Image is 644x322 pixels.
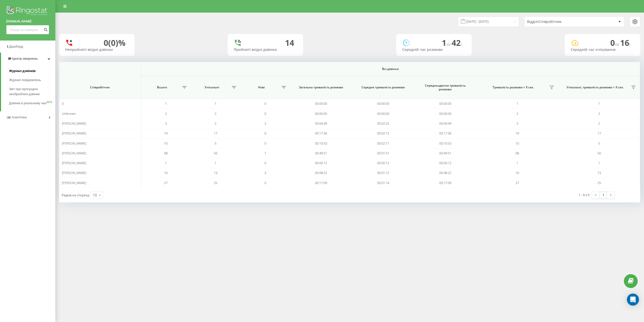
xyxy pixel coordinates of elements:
span: 1 [516,161,518,165]
img: Ringostat logo [6,5,49,18]
span: Дзвінки в реальному часі [9,101,47,106]
span: 5 [598,141,600,146]
div: Середній час розмови [402,48,466,52]
td: 00:02:11 [352,138,414,148]
span: 0 [264,101,266,106]
span: 1 [215,101,216,106]
td: 00:00:12 [290,158,352,168]
span: 13 [214,170,217,175]
div: Відділ/Співробітник [527,20,587,24]
span: 2 [215,111,216,116]
div: Open Intercom Messenger [627,294,639,306]
span: 1 [165,161,167,165]
span: Звіт про пропущені необроблені дзвінки [9,87,53,97]
span: Рядків на сторінці [62,193,89,197]
span: 3 [516,121,518,126]
td: 00:04:49 [414,119,476,128]
span: 3 [165,121,167,126]
span: 25 [597,181,601,185]
span: Середньоденна тривалість розмови [420,84,471,91]
span: 27 [515,181,519,185]
span: 19 [164,131,168,135]
a: [DOMAIN_NAME] [6,19,49,24]
span: 1 [264,151,266,155]
span: 1 [442,37,452,48]
span: 0 [264,161,266,165]
td: 00:02:25 [352,119,414,128]
span: Журнал дзвінків [9,68,36,74]
span: 2 [165,111,167,116]
td: 00:49:51 [414,148,476,158]
div: 0 (0)% [104,38,126,48]
a: Журнал дзвінків [9,66,55,76]
input: Пошук за номером [6,25,49,34]
span: [PERSON_NAME] [62,121,86,126]
span: 27 [164,181,168,185]
td: 00:00:00 [290,109,352,118]
span: Всього [144,85,181,89]
span: [PERSON_NAME] [62,161,86,165]
td: 00:10:53 [414,138,476,148]
span: 17 [214,131,217,135]
span: Дашборд [9,45,23,48]
td: 00:08:22 [290,168,352,178]
span: [PERSON_NAME] [62,151,86,155]
span: 0 [264,141,266,146]
td: 00:02:12 [352,128,414,138]
td: 00:17:09 [290,178,352,188]
span: 5 [215,141,216,146]
span: 25 [214,181,217,185]
span: 16 [620,37,631,48]
span: 10 [515,141,519,146]
span: 17 [597,131,601,135]
span: хв [615,42,620,47]
a: Центр звернень [1,53,55,65]
span: 0 [62,101,64,106]
span: [PERSON_NAME] [62,131,86,135]
span: Тривалість розмови > Х сек. [479,85,548,89]
td: 00:08:22 [414,168,476,178]
div: Неприйняті вхідні дзвінки [65,48,129,52]
span: 1 [165,101,167,106]
span: 1 [598,101,600,106]
div: 1 - 9 з 9 [579,192,589,197]
a: Дзвінки в реальному часіNEW [9,99,55,108]
span: 10 [164,141,168,146]
a: 1 [599,192,607,199]
td: 00:49:51 [290,148,352,158]
span: [PERSON_NAME] [62,141,86,146]
span: 19 [515,131,519,135]
td: 00:01:14 [352,178,414,188]
span: Аналiтика [12,115,27,119]
td: 00:10:53 [290,138,352,148]
span: 1 [215,161,216,165]
span: Unknown [62,111,76,116]
span: хв [446,42,452,47]
td: 00:00:00 [352,109,414,118]
span: 68 [164,151,168,155]
span: 16 [515,170,519,175]
td: 00:17:36 [414,128,476,138]
div: Середній час очікування [571,48,634,52]
span: 2 [215,121,216,126]
span: 42 [452,37,463,48]
td: 00:17:36 [290,128,352,138]
div: 14 [285,38,294,48]
span: c [629,42,631,47]
td: 00:00:00 [414,109,476,118]
span: 0 [264,131,266,135]
span: Загальна тривалість розмови [295,85,347,89]
a: Звіт про пропущені необроблені дзвінки [9,85,55,99]
span: 50 [214,151,217,155]
span: 2 [598,111,600,116]
span: 0 [264,111,266,116]
span: 3 [264,170,266,175]
td: 00:00:00 [290,99,352,109]
span: 1 [516,101,518,106]
span: 0 [610,37,620,48]
div: 10 [93,193,97,198]
td: 00:00:00 [352,99,414,109]
span: Унікальні, тривалість розмови > Х сек. [561,85,629,89]
div: Прийняті вхідні дзвінки [234,48,297,52]
span: Нові [243,85,280,89]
